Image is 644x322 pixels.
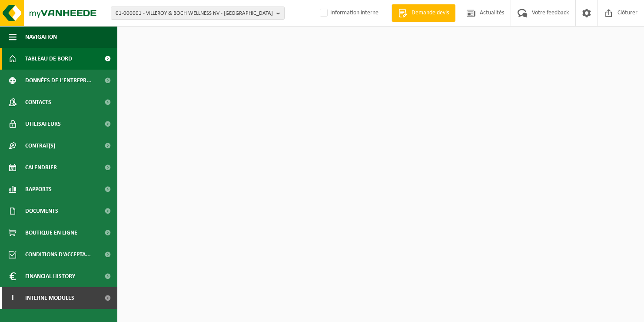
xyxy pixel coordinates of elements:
span: Calendrier [25,157,57,178]
span: Navigation [25,26,57,48]
span: 01-000001 - VILLEROY & BOCH WELLNESS NV - [GEOGRAPHIC_DATA] [116,7,273,20]
span: Documents [25,200,58,222]
span: Contrat(s) [25,135,55,157]
span: Boutique en ligne [25,222,77,244]
span: Rapports [25,178,52,200]
span: Utilisateurs [25,113,61,135]
span: Tableau de bord [25,48,72,70]
label: Information interne [318,7,378,20]
span: Interne modules [25,287,74,309]
span: Données de l'entrepr... [25,70,92,91]
a: Demande devis [392,4,455,22]
span: Financial History [25,265,75,287]
span: Demande devis [409,9,451,17]
span: I [9,287,17,309]
span: Conditions d'accepta... [25,244,91,265]
button: 01-000001 - VILLEROY & BOCH WELLNESS NV - [GEOGRAPHIC_DATA] [111,7,285,20]
span: Contacts [25,91,51,113]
